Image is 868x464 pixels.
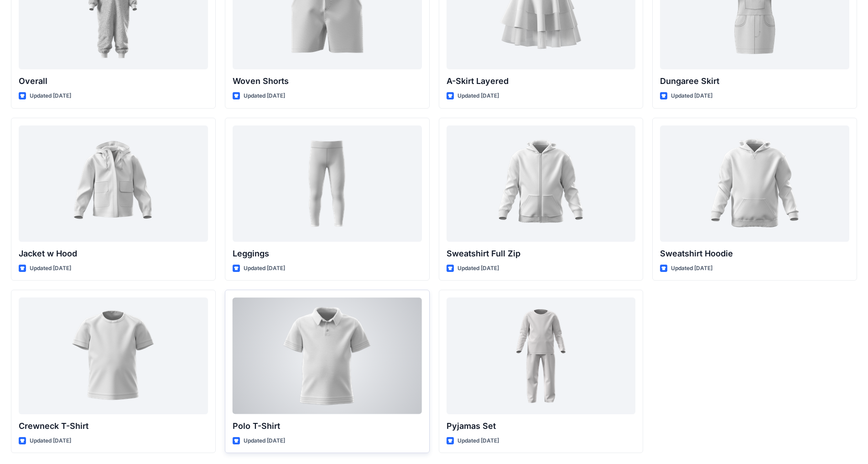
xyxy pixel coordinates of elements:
p: Updated [DATE] [457,264,499,273]
p: Updated [DATE] [244,264,285,273]
a: Polo T-Shirt [233,297,422,414]
p: Updated [DATE] [671,264,712,273]
p: Updated [DATE] [30,264,71,273]
a: Jacket w Hood [19,125,208,242]
p: Updated [DATE] [244,91,285,101]
p: Updated [DATE] [30,436,71,446]
p: Updated [DATE] [457,91,499,101]
p: Overall [19,75,208,88]
p: Woven Shorts [233,75,422,88]
p: Pyjamas Set [447,420,636,433]
p: Leggings [233,247,422,260]
p: Polo T-Shirt [233,420,422,433]
a: Crewneck T-Shirt [19,297,208,414]
p: Updated [DATE] [457,436,499,446]
p: Updated [DATE] [244,436,285,446]
p: Updated [DATE] [30,91,71,101]
p: A-Skirt Layered [447,75,636,88]
p: Sweatshirt Full Zip [447,247,636,260]
p: Dungaree Skirt [660,75,849,88]
p: Updated [DATE] [671,91,712,101]
a: Pyjamas Set [447,297,636,414]
p: Sweatshirt Hoodie [660,247,849,260]
a: Sweatshirt Hoodie [660,125,849,242]
p: Jacket w Hood [19,247,208,260]
p: Crewneck T-Shirt [19,420,208,433]
a: Sweatshirt Full Zip [447,125,636,242]
a: Leggings [233,125,422,242]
